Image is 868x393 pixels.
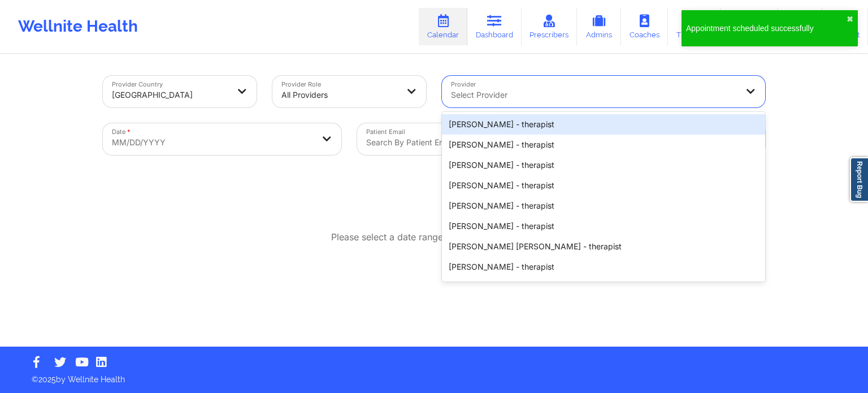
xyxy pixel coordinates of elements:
div: [PERSON_NAME] - therapist [442,257,765,277]
div: [PERSON_NAME] - therapist [442,216,765,236]
div: Appointment scheduled successfully [686,23,847,34]
a: Report Bug [850,157,868,202]
div: All Providers [281,83,398,107]
p: © 2025 by Wellnite Health [24,366,844,385]
div: [PERSON_NAME] - therapist [442,196,765,216]
button: close [847,15,853,24]
a: Dashboard [467,8,522,45]
p: Please select a date range to view appointments [331,231,537,244]
div: [PERSON_NAME] [PERSON_NAME] - prescriber [442,277,765,297]
div: [PERSON_NAME] - therapist [442,155,765,175]
a: Therapists [668,8,721,45]
a: Admins [577,8,621,45]
div: [GEOGRAPHIC_DATA] [112,83,228,107]
div: [PERSON_NAME] - therapist [442,135,765,155]
div: [PERSON_NAME] - therapist [442,175,765,196]
a: Coaches [621,8,668,45]
div: [PERSON_NAME] - therapist [442,114,765,135]
a: Calendar [419,8,467,45]
a: Prescribers [522,8,578,45]
div: [PERSON_NAME] [PERSON_NAME] - therapist [442,236,765,257]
